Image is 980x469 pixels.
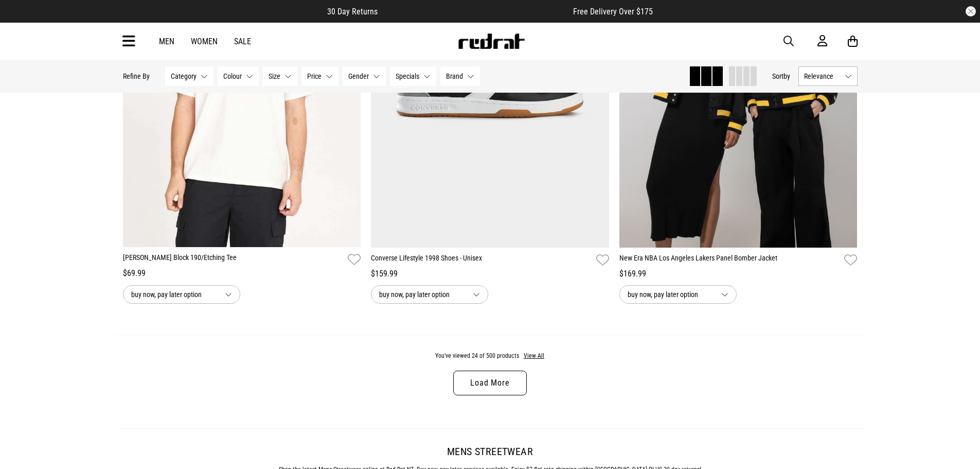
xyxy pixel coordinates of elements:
[619,253,841,268] a: New Era NBA Los Angeles Lakers Panel Bomber Jacket
[371,285,488,304] button: buy now, pay later option
[171,72,197,80] span: Category
[628,288,713,301] span: buy now, pay later option
[435,352,519,359] span: You've viewed 24 of 500 products
[8,4,39,35] button: Open LiveChat chat widget
[390,66,436,86] button: Specials
[218,66,259,86] button: Colour
[783,72,790,80] span: by
[523,352,545,361] button: View All
[348,72,369,80] span: Gender
[301,66,338,86] button: Price
[343,66,386,86] button: Gender
[223,72,242,80] span: Colour
[123,72,150,80] p: Refine By
[123,285,240,304] button: buy now, pay later option
[263,66,297,86] button: Size
[772,70,790,82] button: Sortby
[123,445,858,458] h2: Mens Streetwear
[804,72,841,80] span: Relevance
[453,371,526,395] a: Load More
[573,7,653,16] span: Free Delivery Over $175
[798,66,858,86] button: Relevance
[619,285,737,304] button: buy now, pay later option
[234,37,251,46] a: Sale
[165,66,213,86] button: Category
[396,72,419,80] span: Specials
[159,37,174,46] a: Men
[371,268,609,280] div: $159.99
[619,268,858,280] div: $169.99
[123,267,361,280] div: $69.99
[457,33,525,49] img: Redrat logo
[398,6,553,16] iframe: Customer reviews powered by Trustpilot
[446,72,463,80] span: Brand
[371,253,592,268] a: Converse Lifestyle 1998 Shoes - Unisex
[440,66,480,86] button: Brand
[269,72,280,80] span: Size
[307,72,322,80] span: Price
[123,252,344,267] a: [PERSON_NAME] Block 190/Etching Tee
[131,288,217,301] span: buy now, pay later option
[327,7,378,16] span: 30 Day Returns
[379,288,465,301] span: buy now, pay later option
[191,37,218,46] a: Women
